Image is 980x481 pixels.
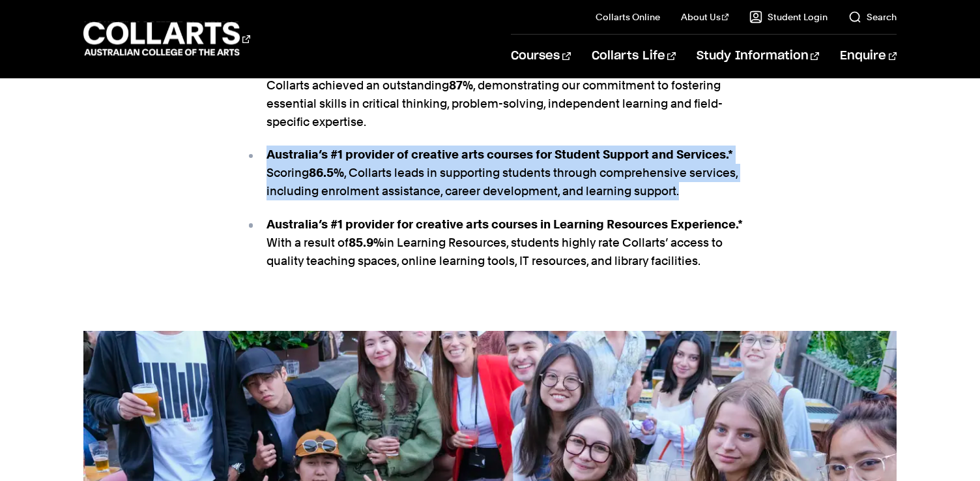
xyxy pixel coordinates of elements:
a: Collarts Online [596,10,660,23]
p: Collarts achieved an outstanding , demonstrating our commitment to fostering essential skills in ... [267,58,748,131]
strong: Australia’s #1 provider for creative arts courses in Learning Resources Experience.* [267,217,743,231]
strong: 86.5% [309,166,344,179]
a: Study Information [697,35,819,78]
a: Courses [511,35,570,78]
div: Go to homepage [83,20,250,57]
a: Search [848,10,897,23]
strong: 85.9% [349,236,384,249]
a: Student Login [749,10,828,23]
a: About Us [681,10,729,23]
strong: Australia’s #1 provider of creative arts courses for Student Support and Services.* [267,147,733,161]
strong: 87% [449,78,473,92]
p: Scoring , Collarts leads in supporting students through comprehensive services, including enrolme... [267,146,748,200]
a: Collarts Life [592,35,676,78]
p: With a result of in Learning Resources, students highly rate Collarts’ access to quality teaching... [267,215,748,270]
a: Enquire [840,35,897,78]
